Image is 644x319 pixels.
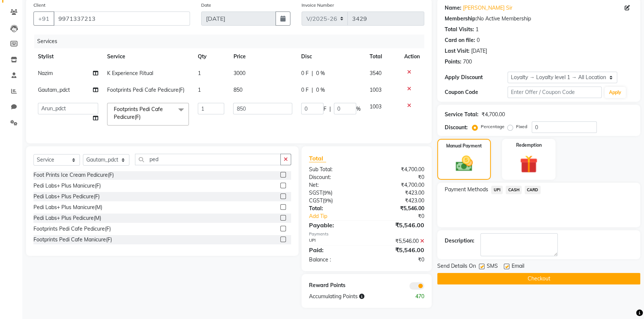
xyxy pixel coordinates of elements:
[365,48,400,65] th: Total
[233,87,242,93] span: 850
[38,87,70,93] span: Gautam_pdct
[54,12,190,26] input: Search by Name/Mobile/Email/Code
[38,70,53,77] span: Nazim
[324,198,331,204] span: 9%
[476,26,479,33] div: 1
[309,154,326,162] span: Total
[114,106,163,120] span: Footprints Pedi Cafe Pedicure(F)
[141,114,144,120] a: x
[370,87,381,93] span: 1003
[303,197,367,205] div: ( )
[233,70,245,77] span: 3000
[445,237,474,245] div: Description:
[605,87,626,98] button: Apply
[445,74,508,81] div: Apply Discount
[324,190,331,196] span: 9%
[301,86,309,94] span: 0 F
[367,256,430,264] div: ₹0
[33,225,111,233] div: Footprints Pedi Cafe Pedicure(F)
[33,236,112,244] div: Footprints Pedi Cafe Manicure(F)
[303,205,367,212] div: Total:
[367,205,430,212] div: ₹5,546.00
[309,189,322,196] span: SGST
[445,15,477,23] div: Membership:
[303,237,367,245] div: UPI
[33,182,101,190] div: Pedi Labs+ Plus Manicure(F)
[445,36,475,44] div: Card on file:
[514,153,543,175] img: _gift.svg
[450,154,478,173] img: _cash.svg
[201,2,211,9] label: Date
[437,273,640,284] button: Checkout
[303,212,377,220] a: Add Tip
[303,173,367,181] div: Discount:
[477,36,480,44] div: 0
[33,214,101,222] div: Pedi Labs+ Plus Pedicure(M)
[445,186,488,193] span: Payment Methods
[367,173,430,181] div: ₹0
[302,2,334,9] label: Invoice Number
[303,221,367,230] div: Payable:
[303,256,367,264] div: Balance :
[301,69,309,77] span: 0 F
[506,186,522,194] span: CASH
[445,58,461,66] div: Points:
[445,88,508,96] div: Coupon Code
[135,154,281,165] input: Search or Scan
[329,105,331,113] span: |
[463,58,472,66] div: 700
[516,123,527,130] label: Fixed
[370,103,381,110] span: 1003
[367,221,430,230] div: ₹5,546.00
[482,111,505,118] div: ₹4,700.00
[316,86,325,94] span: 0 %
[445,111,479,118] div: Service Total:
[33,2,45,9] label: Client
[198,87,201,93] span: 1
[34,35,430,48] div: Services
[303,293,399,300] div: Accumulating Points
[437,262,476,271] span: Send Details On
[312,86,313,94] span: |
[309,197,323,204] span: CGST
[367,237,430,245] div: ₹5,546.00
[33,48,103,65] th: Stylist
[370,70,381,77] span: 3540
[107,70,153,77] span: K Experience Ritual
[445,26,474,33] div: Total Visits:
[463,4,512,12] a: [PERSON_NAME] Sir
[33,171,114,179] div: Foot Prints Ice Cream Pedicure(F)
[107,87,184,93] span: Footprints Pedi Cafe Pedicure(F)
[198,70,201,77] span: 1
[356,105,361,113] span: %
[297,48,365,65] th: Disc
[445,124,468,131] div: Discount:
[481,123,505,130] label: Percentage
[400,48,424,65] th: Action
[367,181,430,189] div: ₹4,700.00
[303,245,367,254] div: Paid:
[323,105,326,113] span: F
[367,197,430,205] div: ₹423.00
[445,47,470,55] div: Last Visit:
[33,12,54,26] button: +91
[516,142,542,149] label: Redemption
[367,245,430,254] div: ₹5,546.00
[471,47,487,55] div: [DATE]
[377,212,430,220] div: ₹0
[303,181,367,189] div: Net:
[316,69,325,77] span: 0 %
[229,48,296,65] th: Price
[309,231,425,237] div: Payments
[525,186,541,194] span: CARD
[303,166,367,173] div: Sub Total:
[445,4,461,12] div: Name:
[33,193,100,201] div: Pedi Labs+ Plus Pedicure(F)
[303,189,367,197] div: ( )
[312,69,313,77] span: |
[33,204,102,211] div: Pedi Labs+ Plus Manicure(M)
[367,189,430,197] div: ₹423.00
[508,87,602,98] input: Enter Offer / Coupon Code
[367,166,430,173] div: ₹4,700.00
[303,281,367,290] div: Reward Points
